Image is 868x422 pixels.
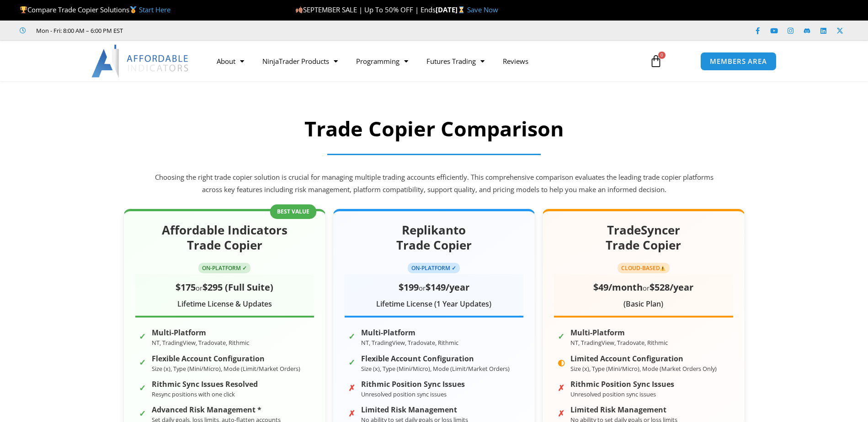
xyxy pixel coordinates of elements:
[153,171,715,197] p: Choosing the right trade copier solution is crucial for managing multiple trading accounts effici...
[139,329,147,337] span: ✓
[558,355,566,363] span: ◐
[458,6,465,13] img: ⌛
[139,5,170,14] a: Start Here
[152,365,300,373] small: Size (x), Type (Mini/Micro), Mode (Limit/Market Orders)
[208,51,253,72] a: About
[135,279,314,296] div: or
[139,406,147,414] span: ✓
[570,406,677,414] strong: Limited Risk Management
[570,390,656,398] small: Unresolved position sync issues
[198,263,250,273] span: ON-PLATFORM ✓
[361,328,458,337] strong: Multi-Platform
[554,223,733,254] h2: TradeSyncer Trade Copier
[700,52,777,71] a: MEMBERS AREA
[417,51,494,72] a: Futures Trading
[20,6,27,13] img: 🏆
[593,281,643,293] span: $49/month
[467,5,498,14] a: Save Now
[152,339,249,347] small: NT, TradingView, Tradovate, Rithmic
[345,297,523,311] div: Lifetime License (1 Year Updates)
[570,339,668,347] small: NT, TradingView, Tradovate, Rithmic
[554,297,733,311] div: (Basic Plan)
[139,355,147,363] span: ✓
[345,279,523,296] div: or
[361,390,447,398] small: Unresolved position sync issues
[348,406,357,414] span: ✗
[710,58,767,65] span: MEMBERS AREA
[348,380,357,389] span: ✗
[618,263,670,273] span: CLOUD-BASED
[91,45,190,78] img: LogoAI | Affordable Indicators – NinjaTrader
[658,52,666,59] span: 0
[348,329,357,337] span: ✓
[135,297,314,311] div: Lifetime License & Updates
[570,328,668,337] strong: Multi-Platform
[345,223,523,254] h2: Replikanto Trade Copier
[139,380,147,389] span: ✓
[152,380,258,389] strong: Rithmic Sync Issues Resolved
[152,328,249,337] strong: Multi-Platform
[296,6,303,13] img: 🍂
[176,281,196,293] span: $175
[135,223,314,254] h2: Affordable Indicators Trade Copier
[152,390,235,398] small: Resync positions with one click
[494,51,538,72] a: Reviews
[570,354,717,363] strong: Limited Account Configuration
[650,281,693,293] span: $528/year
[361,339,458,347] small: NT, TradingView, Tradovate, Rithmic
[152,354,300,363] strong: Flexible Account Configuration
[202,281,273,293] span: $295 (Full Suite)
[426,281,469,293] span: $149/year
[408,263,460,273] span: ON-PLATFORM ✓
[20,5,170,14] span: Compare Trade Copier Solutions
[130,6,137,13] img: 🥇
[570,365,717,373] small: Size (x), Type (Mini/Micro), Mode (Market Orders Only)
[399,281,419,293] span: $199
[361,380,465,389] strong: Rithmic Position Sync Issues
[34,25,123,36] span: Mon - Fri: 8:00 AM – 6:00 PM EST
[558,380,566,389] span: ✗
[253,51,347,72] a: NinjaTrader Products
[348,355,357,363] span: ✓
[153,115,715,142] h2: Trade Copier Comparison
[361,354,510,363] strong: Flexible Account Configuration
[136,26,273,35] iframe: Customer reviews powered by Trustpilot
[660,266,666,271] img: ⚠
[208,51,639,72] nav: Menu
[636,48,676,74] a: 0
[361,406,468,414] strong: Limited Risk Management
[347,51,417,72] a: Programming
[554,279,733,296] div: or
[361,365,510,373] small: Size (x), Type (Mini/Micro), Mode (Limit/Market Orders)
[152,406,281,414] strong: Advanced Risk Management *
[436,5,467,14] strong: [DATE]
[558,329,566,337] span: ✓
[295,5,436,14] span: SEPTEMBER SALE | Up To 50% OFF | Ends
[570,380,674,389] strong: Rithmic Position Sync Issues
[558,406,566,414] span: ✗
